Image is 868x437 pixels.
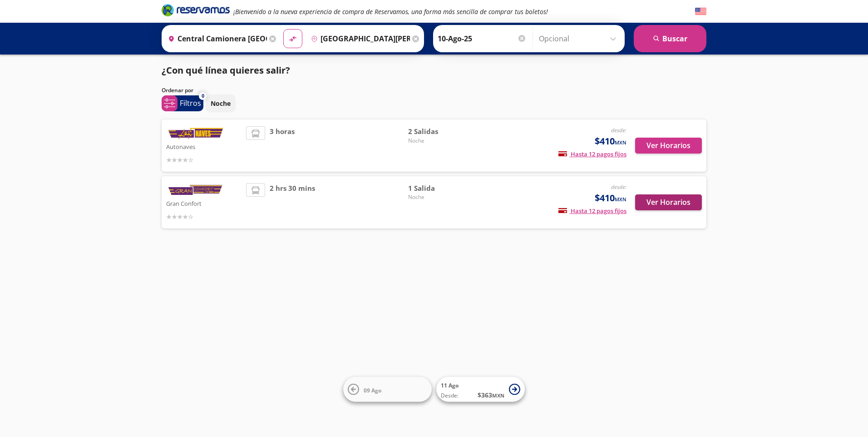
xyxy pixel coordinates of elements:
[166,126,225,141] img: Autonaves
[166,141,242,152] p: Autonaves
[615,196,626,203] small: MXN
[611,126,626,134] em: desde:
[162,86,193,94] p: Ordenar por
[635,138,702,154] button: Ver Horarios
[539,27,620,50] input: Opcional
[441,382,459,389] span: 11 Ago
[206,94,236,112] button: Noche
[595,191,626,205] span: $410
[307,27,410,50] input: Buscar Destino
[558,150,626,158] span: Hasta 12 pagos fijos
[408,193,472,201] span: Noche
[343,377,432,402] button: 09 Ago
[408,137,472,145] span: Noche
[478,390,504,400] span: $ 363
[695,6,706,17] button: English
[408,126,472,137] span: 2 Salidas
[202,92,204,100] span: 0
[180,98,201,109] p: Filtros
[162,3,230,17] i: Brand Logo
[635,194,702,210] button: Ver Horarios
[166,198,242,209] p: Gran Confort
[162,64,290,77] p: ¿Con qué línea quieres salir?
[438,27,527,50] input: Elegir Fecha
[166,183,225,198] img: Gran Confort
[270,126,295,165] span: 3 horas
[558,207,626,215] span: Hasta 12 pagos fijos
[611,183,626,191] em: desde:
[408,183,472,194] span: 1 Salida
[364,386,381,394] span: 09 Ago
[211,99,231,108] p: Noche
[441,392,459,400] span: Desde:
[615,139,626,146] small: MXN
[164,27,267,50] input: Buscar Origen
[492,392,504,399] small: MXN
[634,25,706,52] button: Buscar
[436,377,525,402] button: 11 AgoDesde:$363MXN
[162,3,230,20] a: Brand Logo
[162,95,203,111] button: 0Filtros
[595,134,626,148] span: $410
[233,7,548,16] em: ¡Bienvenido a la nueva experiencia de compra de Reservamos, una forma más sencilla de comprar tus...
[270,183,315,222] span: 2 hrs 30 mins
